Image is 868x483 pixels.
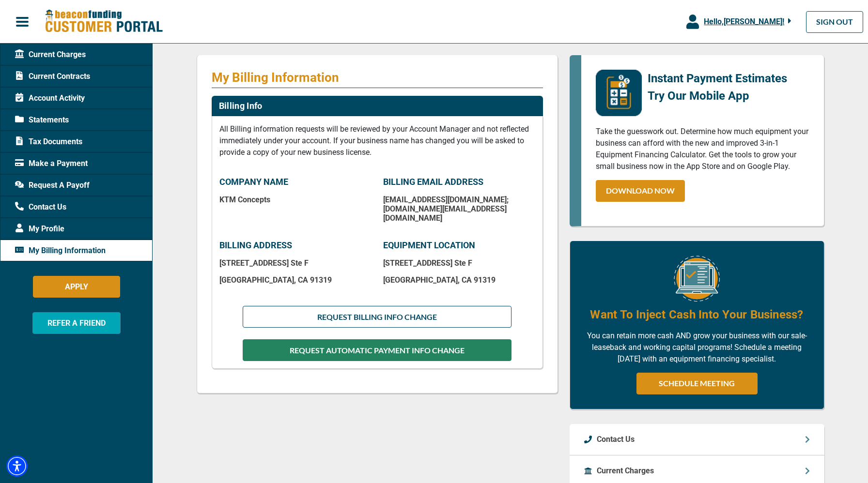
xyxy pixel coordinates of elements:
button: APPLY [33,276,120,298]
span: Statements [15,114,69,126]
span: Hello, [PERSON_NAME] ! [704,17,784,26]
div: Accessibility Menu [6,455,28,477]
button: REQUEST AUTOMATIC PAYMENT INFO CHANGE [243,339,511,361]
p: BILLING ADDRESS [219,240,372,251]
p: [STREET_ADDRESS] Ste F [383,258,535,268]
p: Take the guesswork out. Determine how much equipment your business can afford with the new and im... [596,126,809,172]
span: My Profile [15,223,64,235]
p: EQUIPMENT LOCATION [383,240,535,251]
span: Request A Payoff [15,180,90,191]
a: DOWNLOAD NOW [596,180,685,202]
span: My Billing Information [15,245,106,257]
img: Equipment Financing Online Image [674,256,720,302]
p: [STREET_ADDRESS] Ste F [219,258,372,268]
p: All Billing information requests will be reviewed by your Account Manager and not reflected immed... [219,123,535,158]
p: [EMAIL_ADDRESS][DOMAIN_NAME]; [DOMAIN_NAME][EMAIL_ADDRESS][DOMAIN_NAME] [383,195,535,223]
p: Contact Us [597,434,635,445]
span: Make a Payment [15,158,88,169]
p: Current Charges [597,465,654,477]
span: Account Activity [15,92,85,104]
img: Beacon Funding Customer Portal Logo [45,9,163,34]
p: Instant Payment Estimates [648,70,787,87]
p: KTM Concepts [219,195,372,204]
p: BILLING EMAIL ADDRESS [383,177,535,187]
button: REFER A FRIEND [32,312,121,334]
img: mobile-app-logo.png [596,70,642,116]
h2: Billing Info [219,101,263,111]
h4: Want To Inject Cash Into Your Business? [590,306,803,323]
p: You can retain more cash AND grow your business with our sale-leaseback and working capital progr... [585,330,809,365]
button: REQUEST BILLING INFO CHANGE [243,306,511,328]
p: COMPANY NAME [219,177,372,187]
p: [GEOGRAPHIC_DATA] , CA 91319 [383,275,535,285]
span: Current Contracts [15,71,90,82]
span: Current Charges [15,49,86,60]
span: Contact Us [15,201,66,213]
p: [GEOGRAPHIC_DATA] , CA 91319 [219,275,372,285]
p: Try Our Mobile App [648,87,787,105]
a: SIGN OUT [806,11,863,33]
span: Tax Documents [15,136,82,148]
a: SCHEDULE MEETING [636,373,758,394]
p: My Billing Information [212,70,543,85]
